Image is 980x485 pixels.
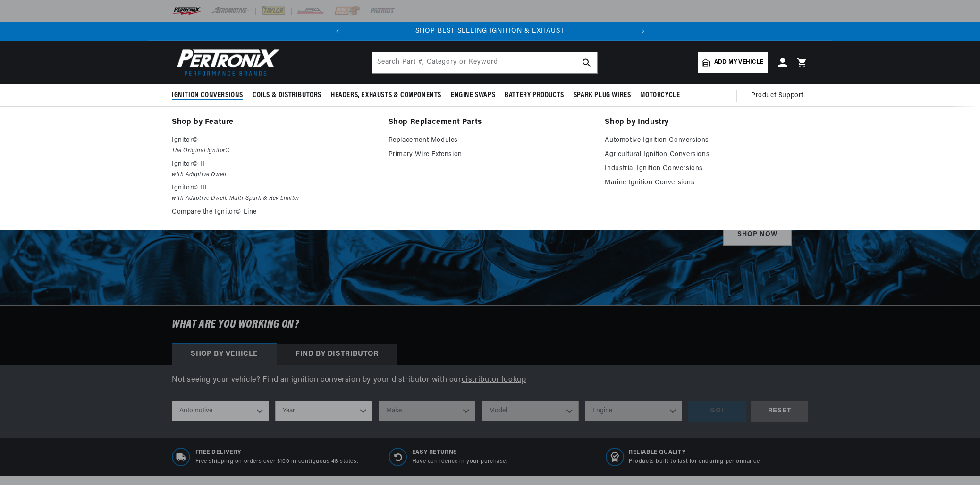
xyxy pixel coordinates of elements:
div: Announcement [347,26,634,36]
span: Product Support [751,90,803,101]
a: SHOP BEST SELLING IGNITION & EXHAUST [415,27,565,34]
span: Free Delivery [195,449,358,457]
span: Easy Returns [412,449,507,457]
a: Ignitor© III with Adaptive Dwell, Multi-Spark & Rev Limiter [172,182,375,204]
summary: Motorcycle [635,84,684,107]
p: Ignitor© II [172,159,375,170]
span: Headers, Exhausts & Components [331,90,441,100]
select: Ride Type [172,401,269,421]
a: Automotive Ignition Conversions [605,135,808,146]
a: Add my vehicle [698,52,768,73]
slideshow-component: Translation missing: en.sections.announcements.announcement_bar [148,22,832,41]
div: Find by Distributor [277,344,397,365]
p: Ignitor© III [172,182,375,194]
span: RELIABLE QUALITY [629,449,760,457]
span: Ignition Conversions [172,90,243,100]
span: Add my vehicle [714,58,763,67]
div: RESET [751,401,808,422]
span: Motorcycle [640,90,680,100]
span: Engine Swaps [451,90,495,100]
select: Engine [585,401,682,421]
p: Free shipping on orders over $100 in contiguous 48 states. [195,458,358,466]
select: Model [482,401,579,421]
summary: Coils & Distributors [248,84,326,107]
select: Make [379,401,476,421]
img: Pertronix [172,46,280,79]
span: Battery Products [505,90,564,100]
select: Year [275,401,372,421]
button: Translation missing: en.sections.announcements.previous_announcement [328,22,347,41]
summary: Ignition Conversions [172,84,248,107]
a: Ignitor© The Original Ignitor© [172,135,375,156]
a: Industrial Ignition Conversions [605,163,808,174]
a: Marine Ignition Conversions [605,177,808,189]
input: Search Part #, Category or Keyword [372,52,597,73]
a: distributor lookup [462,376,526,384]
button: Translation missing: en.sections.announcements.next_announcement [634,22,652,41]
a: SHOP NOW [723,224,792,246]
p: Not seeing your vehicle? Find an ignition conversion by your distributor with our [172,374,808,386]
h6: What are you working on? [148,306,832,344]
summary: Product Support [751,84,808,107]
em: with Adaptive Dwell, Multi-Spark & Rev Limiter [172,194,375,204]
em: with Adaptive Dwell [172,170,375,180]
summary: Spark Plug Wires [569,84,636,107]
span: Spark Plug Wires [574,90,631,100]
button: search button [576,52,597,73]
em: The Original Ignitor© [172,146,375,156]
a: Agricultural Ignition Conversions [605,149,808,160]
summary: Battery Products [500,84,569,107]
a: Shop Replacement Parts [389,116,592,129]
a: Primary Wire Extension [389,149,592,160]
p: Have confidence in your purchase. [412,458,507,466]
summary: Headers, Exhausts & Components [326,84,446,107]
p: Products built to last for enduring performance [629,458,760,466]
a: Ignitor© II with Adaptive Dwell [172,159,375,180]
a: Replacement Modules [389,135,592,146]
a: Compare the Ignitor© Line [172,206,375,218]
a: Shop by Industry [605,116,808,129]
p: Ignitor© [172,135,375,146]
summary: Engine Swaps [446,84,500,107]
div: 1 of 2 [347,26,634,36]
span: Coils & Distributors [253,90,321,100]
div: Shop by vehicle [172,344,277,365]
a: Shop by Feature [172,116,375,129]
